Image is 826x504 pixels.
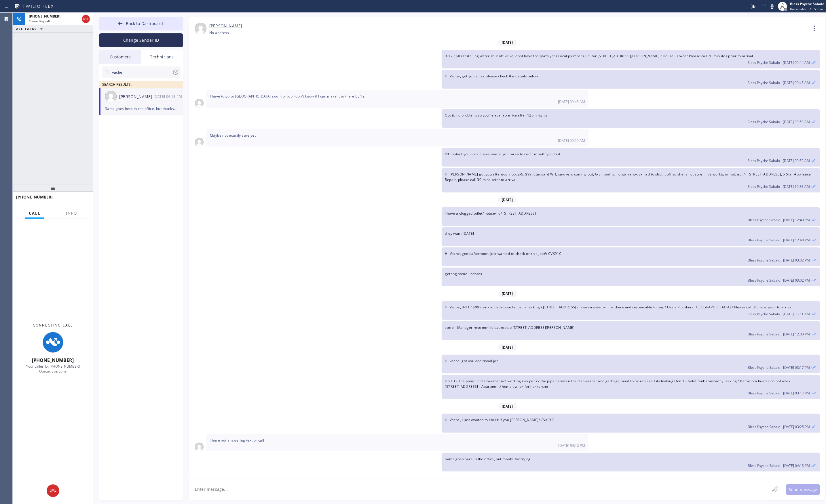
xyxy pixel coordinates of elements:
span: Bless Psyche Sabalo [748,258,780,263]
div: 08/12/2025 9:40 AM [442,227,820,246]
span: Bless Psyche Sabalo [747,312,780,316]
span: Hi Vache, I just wanted to check if you [PERSON_NAME]/.CVK91C [445,417,554,422]
span: ALL TASKS [16,27,37,31]
img: user.png [105,91,117,102]
div: 08/22/2025 9:17 AM [442,375,820,399]
div: 08/25/2025 9:12 AM [206,434,588,451]
span: I have to go to [GEOGRAPHIC_DATA] soon for job I don't know if I can make it to there by 12 [210,94,364,99]
img: user.png [195,99,204,108]
div: 08/13/2025 9:03 AM [442,321,820,340]
button: Info [62,208,81,219]
div: 08/11/2025 9:50 AM [206,129,588,146]
button: Back to Dashboard [99,17,183,30]
span: store - Manager restroom is backed up [STREET_ADDRESS][PERSON_NAME] [445,325,575,330]
span: [DATE] 09:50 AM [558,138,585,143]
div: 08/12/2025 9:02 AM [442,247,820,266]
span: they want [DATE] [445,231,474,236]
div: No address [209,29,229,36]
div: 08/11/2025 9:45 AM [206,90,588,107]
img: user.png [195,138,204,146]
span: I'll contact you once I have one in your area to confirm with you first. [445,152,562,156]
span: [DATE] 09:45 AM [558,99,585,104]
span: [DATE] 12:40 PM [783,238,810,243]
img: user.png [195,443,204,451]
span: Bless Psyche Sabalo [748,391,780,396]
span: SEARCH RESULTS: [102,82,132,87]
a: [PERSON_NAME] [209,23,242,29]
div: 08/11/2025 9:45 AM [442,70,820,89]
span: Bless Psyche Sabalo [748,365,780,370]
span: Bless Psyche Sabalo [747,119,780,124]
span: Hi Vache, got you a job. please check the details below [445,74,538,79]
div: 08/11/2025 9:50 AM [442,109,820,128]
span: Bless Psyche Sabalo [747,158,780,163]
span: Bless Psyche Sabalo [747,60,780,65]
span: Connecting call… [29,19,52,23]
div: 08/12/2025 9:40 AM [442,207,820,226]
div: 08/11/2025 9:33 AM [442,168,820,192]
input: Search [111,66,172,78]
span: [DATE] 04:13 PM [783,463,810,468]
span: Your caller ID: [PHONE_NUMBER] Queue: Everyone [26,364,80,374]
span: [DATE] 09:52 AM [783,158,810,163]
span: [DATE] 09:45 AM [783,80,810,85]
span: Back to Dashboard [126,21,163,26]
span: [DATE] [498,344,517,351]
span: [DATE] [498,196,517,203]
span: [DATE] 10:33 AM [783,184,810,189]
div: Customers [99,50,141,64]
span: Bless Psyche Sabalo [747,80,780,85]
span: Hi Vache, good afternoon. Just wanted to check on this Job#: CVK91C [445,251,562,256]
div: [PERSON_NAME] [119,93,153,100]
div: 08/11/2025 9:52 AM [442,148,820,167]
button: Call [25,208,44,219]
button: Change Sender ID [99,33,183,47]
span: [DATE] 09:44 AM [783,60,810,65]
span: There not answering text or call [210,438,264,443]
span: [DATE] 03:02 PM [783,278,810,283]
span: [DATE] [498,290,517,297]
button: Mute [768,2,776,10]
span: [DATE] 09:50 AM [783,119,810,124]
span: Hi vache, got you additional job [445,358,499,363]
div: 08/25/2025 9:13 AM [442,453,820,471]
span: [DATE] 03:17 PM [783,365,810,370]
span: Unavailable | 1h 53min [790,7,823,11]
span: [DATE] 12:03 PM [783,332,810,337]
span: Bless Psyche Sabalo [748,217,780,222]
span: [PHONE_NUMBER] [32,357,74,363]
span: Connecting Call [33,323,73,328]
div: Technicians [141,50,183,64]
button: Hang up [82,15,90,23]
span: Hi [PERSON_NAME] got you afternoon job: 2-5, $99, Standard WH, smoke is coming out, 6-8 months, n... [445,172,811,182]
span: [PHONE_NUMBER] [16,194,53,200]
div: Bless Psyche Sabalo [790,1,824,6]
span: Maybe not exactly sure yet [210,133,256,138]
span: Bless Psyche Sabalo [748,463,780,468]
span: Bless Psyche Sabalo [748,238,780,243]
span: [DATE] 03:17 PM [783,391,810,396]
span: Hi Vache, 8-11 / $99 / sink in bathroom faucet is leaking / [STREET_ADDRESS] / house-renter will ... [445,305,794,310]
span: [DATE] 03:25 PM [783,424,810,429]
span: Bless Psyche Sabalo [748,424,780,429]
span: Bless Psyche Sabalo [747,184,780,189]
span: [DATE] [498,39,517,46]
span: 9-12 / $0 / Installing water shut off valve, dont have the parts yet / Local plumbers Bel Air [ST... [445,54,754,58]
span: Info [66,211,77,216]
span: [PHONE_NUMBER] [29,14,60,19]
span: [DATE] 08:51 AM [783,312,810,316]
div: 08/22/2025 9:17 AM [442,355,820,373]
span: Bless Psyche Sabalo [748,278,780,283]
span: Same goes here in the office, but thanks for trying. [445,457,532,461]
span: Call [29,211,41,216]
div: 08/11/2025 9:44 AM [442,50,820,68]
img: user.png [195,23,206,34]
div: Same goes here in the office, but thanks for trying. [105,105,177,112]
span: Got it, no problem, so you're available like after 12pm right? [445,113,548,118]
span: [DATE] [498,403,517,410]
span: getting some updates [445,271,482,276]
span: [DATE] 03:02 PM [783,258,810,263]
span: [DATE] 12:40 PM [783,217,810,222]
div: 08/25/2025 9:25 AM [442,414,820,432]
span: Unit 3 - The pump in dishwasher not working / as per cx the pipe between the dishwasher and garba... [445,379,791,389]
